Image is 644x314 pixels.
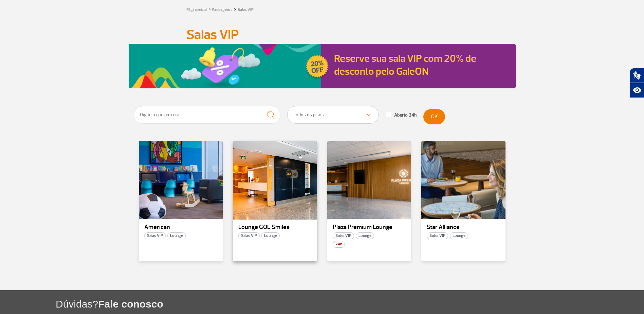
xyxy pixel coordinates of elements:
[208,5,211,13] a: >
[450,232,468,239] span: Lounge
[186,7,207,12] a: Página inicial
[261,232,280,239] span: Lounge
[630,68,644,98] div: Plugin de acessibilidade da Hand Talk.
[134,106,281,124] input: Digite o que procura
[423,109,445,124] button: OK
[427,232,448,239] span: Salas VIP
[167,232,186,239] span: Lounge
[630,83,644,98] button: Abrir recursos assistivos.
[386,112,417,118] label: Aberto 24h
[427,224,500,231] p: Star Alliance
[212,7,233,12] a: Passageiros
[144,224,218,231] p: American
[186,29,458,40] h1: Salas VIP
[129,44,330,88] img: Reserve sua sala VIP com 20% de desconto pelo GaleON
[98,298,163,310] span: Fale conosco
[630,68,644,83] button: Abrir tradutor de língua de sinais.
[334,52,476,78] a: Reserve sua sala VIP com 20% de desconto pelo GaleON
[234,5,236,13] a: >
[238,232,260,239] span: Salas VIP
[356,232,374,239] span: Lounge
[333,241,345,248] span: 24h
[238,7,254,12] a: Salas VIP
[144,232,166,239] span: Salas VIP
[333,224,406,231] p: Plaza Premium Lounge
[56,297,644,311] h1: Dúvidas?
[333,232,354,239] span: Salas VIP
[238,224,312,231] p: Lounge GOL Smiles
